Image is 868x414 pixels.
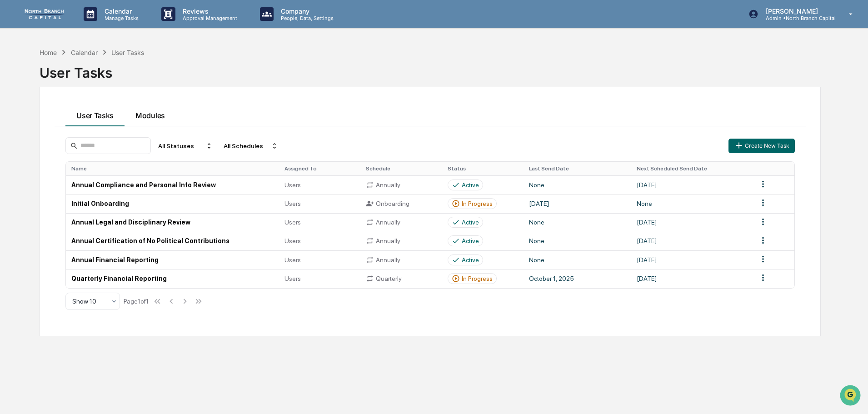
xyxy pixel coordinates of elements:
[274,15,338,21] p: People, Data, Settings
[66,115,73,123] div: 🗄️
[9,133,16,140] div: 🔎
[66,269,279,288] td: Quarterly Financial Reporting
[631,250,752,269] td: [DATE]
[62,111,116,127] a: 🗄️Attestations
[284,256,301,264] span: Users
[75,115,113,124] span: Attestations
[366,274,436,283] div: Quarterly
[524,232,631,250] td: None
[462,219,479,226] div: Active
[9,115,16,123] div: 🖐️
[18,132,57,141] span: Data Lookup
[65,102,125,126] button: User Tasks
[758,7,836,15] p: [PERSON_NAME]
[66,250,279,269] td: Annual Financial Reporting
[524,162,631,175] th: Last Send Date
[220,139,282,153] div: All Schedules
[40,57,821,81] div: User Tasks
[839,384,863,409] iframe: Open customer support
[66,232,279,250] td: Annual Certification of No Political Contributions
[284,237,301,244] span: Users
[366,256,436,264] div: Annually
[31,70,149,79] div: Start new chat
[90,154,110,161] span: Pylon
[274,7,338,15] p: Company
[524,194,631,213] td: [DATE]
[524,213,631,232] td: None
[9,70,25,86] img: 1746055101610-c473b297-6a78-478c-a979-82029cc54cd1
[631,232,752,250] td: [DATE]
[462,200,493,207] div: In Progress
[5,128,61,145] a: 🔎Data Lookup
[175,15,242,21] p: Approval Management
[66,175,279,194] td: Annual Compliance and Personal Info Review
[758,15,836,21] p: Admin • North Branch Capital
[5,111,62,127] a: 🖐️Preclearance
[111,49,144,56] div: User Tasks
[728,139,795,153] button: Create New Task
[284,181,301,189] span: Users
[366,200,436,208] div: Onboarding
[97,15,143,21] p: Manage Tasks
[124,298,149,305] div: Page 1 of 1
[40,49,57,56] div: Home
[631,175,752,194] td: [DATE]
[71,49,98,56] div: Calendar
[66,162,279,175] th: Name
[631,162,752,175] th: Next Scheduled Send Date
[366,237,436,245] div: Annually
[18,115,59,124] span: Preclearance
[631,213,752,232] td: [DATE]
[462,237,479,244] div: Active
[442,162,524,175] th: Status
[9,19,165,34] p: How can we help?
[155,139,216,153] div: All Statuses
[284,200,301,207] span: Users
[284,275,301,282] span: Users
[524,269,631,288] td: October 1, 2025
[31,79,115,86] div: We're available if you need us!
[366,218,436,226] div: Annually
[125,102,176,126] button: Modules
[524,175,631,194] td: None
[631,269,752,288] td: [DATE]
[462,275,493,282] div: In Progress
[524,250,631,269] td: None
[631,194,752,213] td: None
[97,7,143,15] p: Calendar
[66,194,279,213] td: Initial Onboarding
[284,219,301,226] span: Users
[175,7,242,15] p: Reviews
[462,181,479,189] div: Active
[155,72,165,83] button: Start new chat
[366,181,436,189] div: Annually
[360,162,442,175] th: Schedule
[462,256,479,264] div: Active
[64,154,110,161] a: Powered byPylon
[22,9,65,19] img: logo
[279,162,360,175] th: Assigned To
[66,213,279,232] td: Annual Legal and Disciplinary Review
